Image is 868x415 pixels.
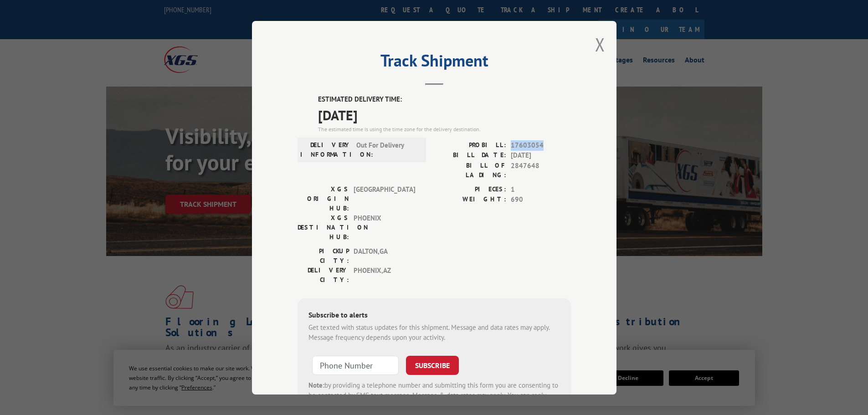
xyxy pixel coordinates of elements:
[354,246,415,265] span: DALTON , GA
[298,265,349,284] label: DELIVERY CITY:
[318,125,571,133] div: The estimated time is using the time zone for the delivery destination.
[511,140,571,150] span: 17603054
[298,54,571,72] h2: Track Shipment
[434,140,506,150] label: PROBILL:
[511,195,571,205] span: 690
[406,355,459,374] button: SUBSCRIBE
[434,195,506,205] label: WEIGHT:
[434,184,506,195] label: PIECES:
[312,355,399,374] input: Phone Number
[308,380,560,411] div: by providing a telephone number and submitting this form you are consenting to be contacted by SM...
[308,309,560,322] div: Subscribe to alerts
[298,246,349,265] label: PICKUP CITY:
[354,184,415,213] span: [GEOGRAPHIC_DATA]
[595,32,605,56] button: Close modal
[298,213,349,241] label: XGS DESTINATION HUB:
[511,150,571,161] span: [DATE]
[434,160,506,179] label: BILL OF LADING:
[298,184,349,213] label: XGS ORIGIN HUB:
[354,265,415,284] span: PHOENIX , AZ
[511,184,571,195] span: 1
[318,94,571,105] label: ESTIMATED DELIVERY TIME:
[434,150,506,161] label: BILL DATE:
[356,140,418,159] span: Out For Delivery
[308,380,324,389] strong: Note:
[511,160,571,179] span: 2847648
[300,140,352,159] label: DELIVERY INFORMATION:
[308,322,560,343] div: Get texted with status updates for this shipment. Message and data rates may apply. Message frequ...
[318,104,571,125] span: [DATE]
[354,213,415,241] span: PHOENIX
